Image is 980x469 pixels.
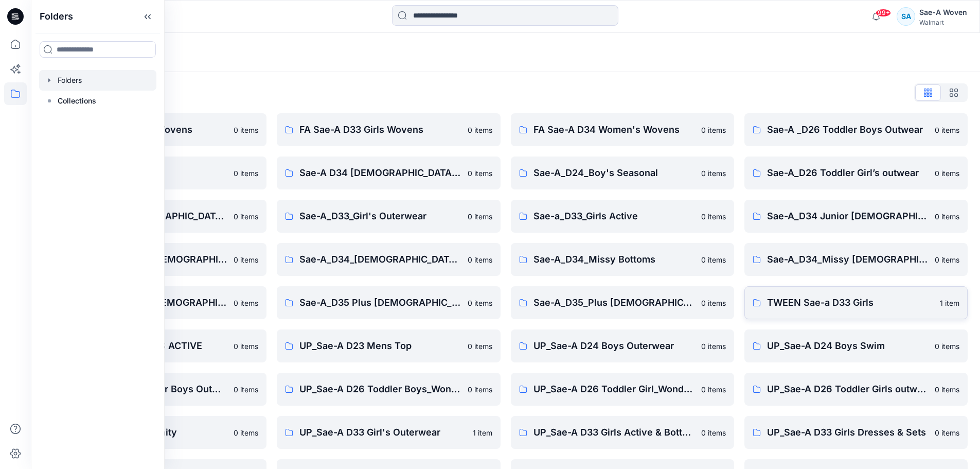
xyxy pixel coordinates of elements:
p: 0 items [234,211,258,222]
p: Sae-A D34 [DEMOGRAPHIC_DATA] Knit Tops [299,166,461,180]
p: Sae-A_D24_Boy's Seasonal [533,166,695,180]
p: UP_Sae-A D33 Girls Active & Bottoms [533,425,695,440]
p: 0 items [935,168,959,179]
p: 0 items [234,254,258,265]
p: UP_Sae-A D33 Girl's Outerwear [299,425,466,440]
p: 0 items [234,341,258,352]
a: FA Sae-A D33 Girls Wovens0 items [277,113,500,146]
p: FA Sae-A D33 Girls Wovens [299,123,461,137]
a: Sae-A_D34_[DEMOGRAPHIC_DATA] Outerwear0 items [277,243,500,276]
a: Sae-A_D24_Boy's Seasonal0 items [511,157,734,189]
p: FA Sae-A D34 Women's Wovens [533,123,695,137]
a: UP_Sae-A D23 Mens Top0 items [277,329,500,362]
a: UP_Sae-A D24 Boys Swim0 items [744,329,968,362]
p: 0 items [468,211,492,222]
a: Sae-A_D34_Missy [DEMOGRAPHIC_DATA] Dresses0 items [744,243,968,276]
p: 0 items [701,427,726,438]
a: UP_Sae-A D33 Girl's Outerwear1 item [277,416,500,449]
span: 99+ [876,9,891,17]
a: UP_Sae-A D33 Girls Dresses & Sets0 items [744,416,968,449]
p: 0 items [935,341,959,352]
p: 0 items [935,384,959,395]
p: 1 item [473,427,492,438]
a: TWEEN Sae-a D33 Girls1 item [744,286,968,319]
p: 1 item [940,298,959,308]
p: Sae-A_D33_Girl's Outerwear [299,209,461,223]
a: Sae-A_D35_Plus [DEMOGRAPHIC_DATA] Top0 items [511,286,734,319]
p: 0 items [468,384,492,395]
p: Sae-A_D34 Junior [DEMOGRAPHIC_DATA] top [767,209,929,223]
p: Sae-A_D34_Missy [DEMOGRAPHIC_DATA] Dresses [767,252,929,267]
p: 0 items [468,168,492,179]
p: 0 items [935,427,959,438]
p: 0 items [701,341,726,352]
a: UP_Sae-A D26 Toddler Girls outwear0 items [744,373,968,406]
p: Sae-A_D34_Missy Bottoms [533,252,695,267]
a: Sae-A_D34 Junior [DEMOGRAPHIC_DATA] top0 items [744,200,968,233]
div: Sae-A Woven [919,6,967,19]
p: 0 items [701,298,726,308]
p: 0 items [234,168,258,179]
p: 0 items [701,125,726,135]
a: Sae-A_D34_Missy Bottoms0 items [511,243,734,276]
p: Sae-A _D26 Toddler Boys Outwear [767,123,929,137]
p: UP_Sae-A D24 Boys Outerwear [533,339,695,353]
a: Sae-A_D33_Girl's Outerwear0 items [277,200,500,233]
a: Sae-A _D26 Toddler Boys Outwear0 items [744,113,968,146]
p: 0 items [935,211,959,222]
p: 0 items [234,125,258,135]
p: 0 items [701,211,726,222]
p: UP_Sae-A D26 Toddler Girls outwear [767,382,929,396]
p: UP_Sae-A D33 Girls Dresses & Sets [767,425,929,440]
p: 0 items [935,125,959,135]
p: 0 items [468,298,492,308]
a: Sae-A_D26 Toddler Girl’s outwear0 items [744,157,968,189]
p: 0 items [701,384,726,395]
p: 0 items [701,254,726,265]
p: UP_Sae-A D26 Toddler Girl_Wonder Nation Sportswear [533,382,695,396]
p: Sae-A_D34_[DEMOGRAPHIC_DATA] Outerwear [299,252,461,267]
a: Sae-A D34 [DEMOGRAPHIC_DATA] Knit Tops0 items [277,157,500,189]
div: SA [897,7,915,26]
a: UP_Sae-A D24 Boys Outerwear0 items [511,329,734,362]
p: 0 items [234,384,258,395]
p: Sae-A_D35 Plus [DEMOGRAPHIC_DATA] Bottom [299,296,461,310]
p: Sae-A_D26 Toddler Girl’s outwear [767,166,929,180]
p: Collections [58,95,96,107]
p: 0 items [701,168,726,179]
p: 0 items [935,254,959,265]
a: UP_Sae-A D33 Girls Active & Bottoms0 items [511,416,734,449]
a: Sae-A_D35 Plus [DEMOGRAPHIC_DATA] Bottom0 items [277,286,500,319]
p: Sae-a_D33_Girls Active [533,209,695,223]
p: 0 items [468,254,492,265]
p: 0 items [234,298,258,308]
p: 0 items [468,341,492,352]
p: TWEEN Sae-a D33 Girls [767,296,934,310]
a: UP_Sae-A D26 Toddler Girl_Wonder Nation Sportswear0 items [511,373,734,406]
p: Sae-A_D35_Plus [DEMOGRAPHIC_DATA] Top [533,296,695,310]
p: 0 items [468,125,492,135]
a: Sae-a_D33_Girls Active0 items [511,200,734,233]
a: UP_Sae-A D26 Toddler Boys_Wonder Nation Sportswear0 items [277,373,500,406]
p: UP_Sae-A D24 Boys Swim [767,339,929,353]
a: FA Sae-A D34 Women's Wovens0 items [511,113,734,146]
p: UP_Sae-A D23 Mens Top [299,339,461,353]
div: Walmart [919,19,967,26]
p: 0 items [234,427,258,438]
p: UP_Sae-A D26 Toddler Boys_Wonder Nation Sportswear [299,382,461,396]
